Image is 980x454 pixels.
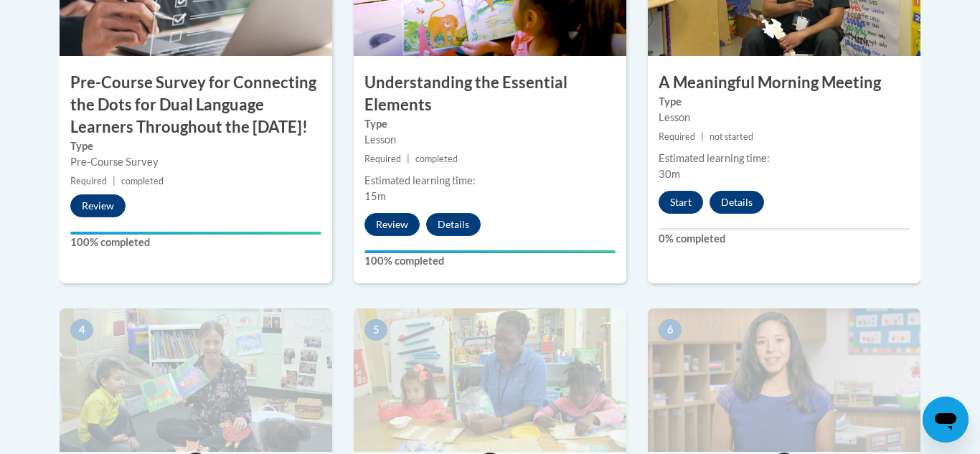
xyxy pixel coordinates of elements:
[364,132,616,148] div: Lesson
[354,308,626,452] img: Course Image
[659,110,910,126] div: Lesson
[354,72,626,116] h3: Understanding the Essential Elements
[70,194,126,217] button: Review
[60,308,332,452] img: Course Image
[121,176,164,186] span: completed
[923,397,969,443] iframe: Button to launch messaging window
[701,131,704,142] span: |
[70,154,321,170] div: Pre-Course Survey
[364,213,420,236] button: Review
[364,173,616,189] div: Estimated learning time:
[70,232,321,235] div: Your progress
[60,72,332,138] h3: Pre-Course Survey for Connecting the Dots for Dual Language Learners Throughout the [DATE]!
[364,319,387,341] span: 5
[407,153,410,164] span: |
[659,94,910,110] label: Type
[364,116,616,132] label: Type
[659,231,910,247] label: 0% completed
[70,138,321,154] label: Type
[659,191,703,214] button: Start
[364,253,616,269] label: 100% completed
[364,153,401,164] span: Required
[364,190,386,202] span: 15m
[70,176,107,186] span: Required
[710,131,753,142] span: not started
[70,235,321,250] label: 100% completed
[648,308,920,452] img: Course Image
[648,72,920,94] h3: A Meaningful Morning Meeting
[364,250,616,253] div: Your progress
[113,176,116,186] span: |
[710,191,764,214] button: Details
[659,168,680,180] span: 30m
[659,319,682,341] span: 6
[70,319,93,341] span: 4
[426,213,481,236] button: Details
[659,131,695,142] span: Required
[415,153,458,164] span: completed
[659,151,910,166] div: Estimated learning time:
